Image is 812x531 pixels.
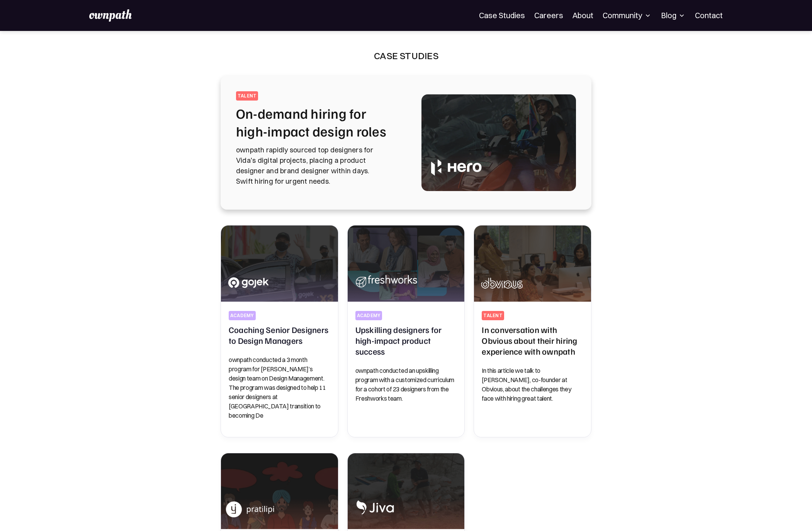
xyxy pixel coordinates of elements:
a: Contact [695,11,723,20]
a: talentOn-demand hiring for high-impact design rolesownpath rapidly sourced top designers for Vida... [236,91,576,194]
a: Upskilling designers for high-impact product successAcademyUpskilling designers for high-impact p... [347,225,465,437]
div: talent [483,312,502,319]
div: Blog [661,11,686,20]
h2: Upskilling designers for high-impact product success [355,324,457,357]
h2: In conversation with Obvious about their hiring experience with ownpath [482,324,583,357]
div: Community [603,11,652,20]
h2: On-demand hiring for high-impact design roles [236,104,403,140]
a: In conversation with Obvious about their hiring experience with ownpathtalentIn conversation with... [474,225,591,437]
p: ownpath rapidly sourced top designers for Vida's digital projects, placing a product designer and... [236,145,403,186]
img: Upskilling designers for high-impact product success [348,225,465,302]
img: Jiva's Head of Design on their experience with hiring designers from ownpath [348,453,465,529]
div: Case Studies [374,50,438,62]
p: ownpath conducted an upskilling program with a customized curriculum for a cohort of 23 designers... [355,366,457,403]
p: In this article we talk to [PERSON_NAME], co-founder at Obvious, about the challenges they face w... [482,366,583,403]
div: talent [238,93,257,99]
div: academy [230,312,254,319]
img: Coaching Senior Designers to Design Managers [221,225,338,302]
a: Coaching Senior Designers to Design ManagersacademyCoaching Senior Designers to Design Managersow... [221,225,338,437]
h2: Coaching Senior Designers to Design Managers [229,324,330,346]
img: In conversation with Obvious about their hiring experience with ownpath [474,225,591,302]
p: ownpath conducted a 3 month program for [PERSON_NAME]’s design team on Design Management. The pro... [229,355,330,420]
div: Academy [357,312,381,319]
a: Careers [534,11,563,20]
a: Case Studies [479,11,525,20]
a: About [572,11,593,20]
